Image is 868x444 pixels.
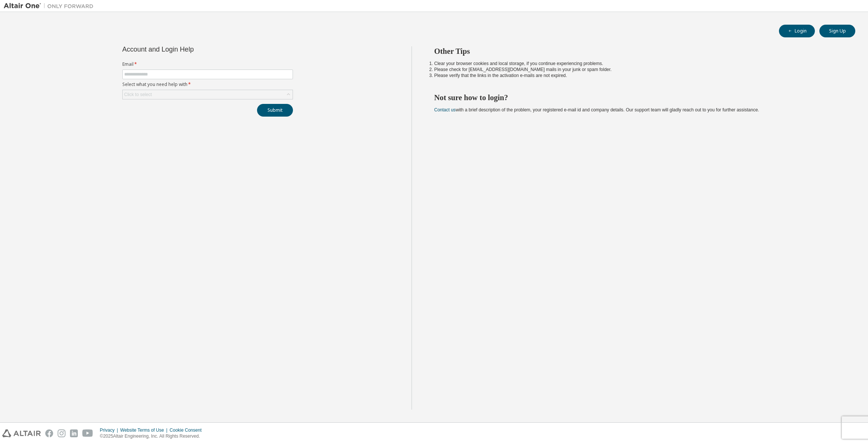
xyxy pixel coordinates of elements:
img: Altair One [4,2,97,10]
p: © 2025 Altair Engineering, Inc. All Rights Reserved. [100,433,206,440]
li: Clear your browser cookies and local storage, if you continue experiencing problems. [434,61,842,67]
li: Please verify that the links in the activation e-mails are not expired. [434,73,842,78]
h2: Other Tips [434,46,842,56]
button: Submit [257,104,293,117]
div: Cookie Consent [169,427,206,433]
div: Click to select [124,92,152,98]
a: Contact us [434,107,456,112]
img: facebook.svg [45,429,53,437]
img: instagram.svg [58,429,65,437]
img: altair_logo.svg [2,429,41,437]
span: with a brief description of the problem, your registered e-mail id and company details. Our suppo... [434,107,759,112]
img: linkedin.svg [70,429,78,437]
label: Select what you need help with [122,81,293,87]
label: Email [122,61,293,67]
div: Privacy [100,427,120,433]
button: Login [779,25,815,37]
div: Account and Login Help [122,46,259,52]
button: Sign Up [819,25,855,37]
li: Please check for [EMAIL_ADDRESS][DOMAIN_NAME] mails in your junk or spam folder. [434,67,842,73]
div: Website Terms of Use [120,427,169,433]
h2: Not sure how to login? [434,93,842,102]
div: Click to select [123,90,293,99]
img: youtube.svg [82,429,93,437]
